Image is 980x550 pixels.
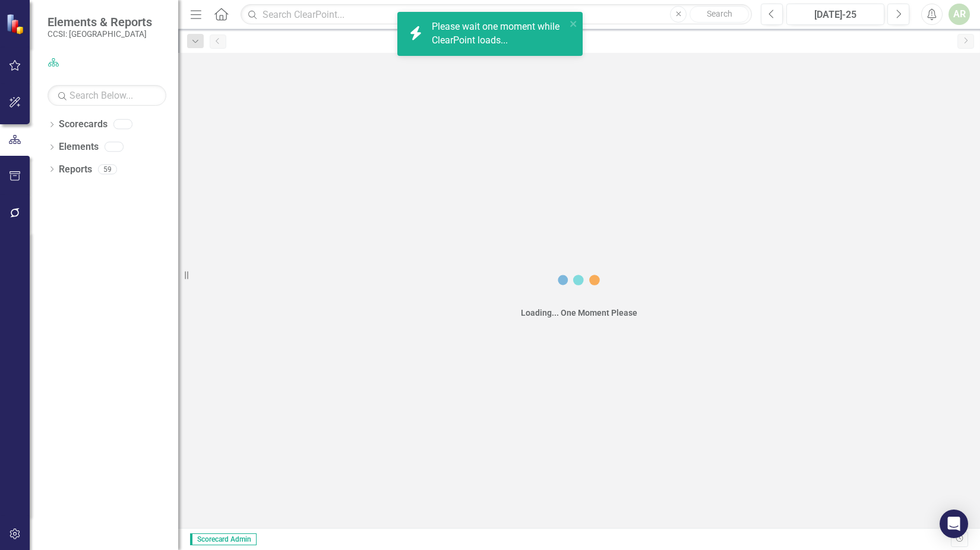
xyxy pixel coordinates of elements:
[690,6,749,23] button: Search
[59,140,99,154] a: Elements
[59,163,92,177] a: Reports
[432,20,566,48] div: Please wait one moment while ClearPoint loads...
[707,9,732,18] span: Search
[98,164,117,174] div: 59
[791,8,880,22] div: [DATE]-25
[48,85,166,106] input: Search Below...
[241,4,752,25] input: Search ClearPoint...
[949,4,970,25] button: AR
[786,4,884,25] button: [DATE]-25
[521,307,637,319] div: Loading... One Moment Please
[48,29,152,39] small: CCSI: [GEOGRAPHIC_DATA]
[570,17,578,30] button: close
[59,118,108,131] a: Scorecards
[940,510,968,538] div: Open Intercom Messenger
[6,14,27,34] img: ClearPoint Strategy
[190,533,257,545] span: Scorecard Admin
[48,15,152,29] span: Elements & Reports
